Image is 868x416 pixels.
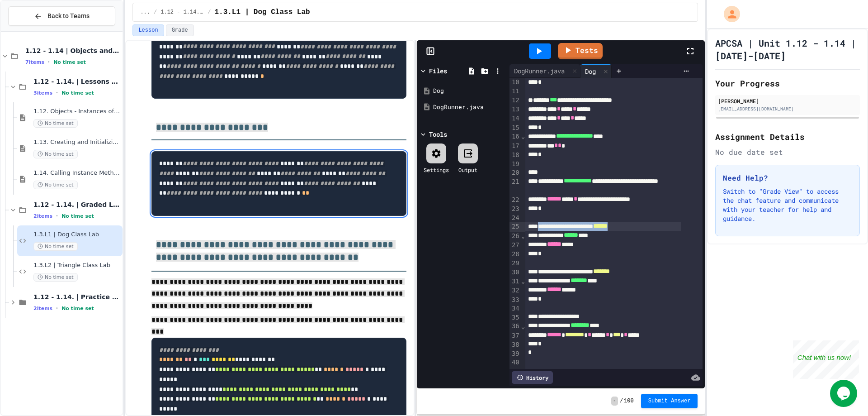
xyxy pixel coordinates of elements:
div: Dog [433,86,504,96]
div: 40 [509,358,521,367]
div: 15 [509,124,521,133]
div: 33 [509,296,521,305]
div: 16 [509,132,521,141]
div: 12 [509,96,521,105]
span: 2 items [33,213,52,219]
span: Submit Answer [648,397,691,405]
span: / [208,9,211,16]
span: / [154,9,157,16]
div: 34 [509,304,521,313]
span: No time set [33,181,78,189]
div: Dog [580,67,600,76]
span: 1.12 - 1.14. | Practice Labs [33,293,121,301]
div: DogRunner.java [433,103,504,112]
p: Switch to "Grade View" to access the chat feature and communicate with your teacher for help and ... [723,187,852,223]
div: 26 [509,232,521,241]
span: 100 [624,397,634,405]
span: ... [140,9,150,16]
div: 21 [509,177,521,196]
div: DogRunner.java [509,64,580,78]
div: Tools [429,129,447,139]
div: 24 [509,214,521,223]
button: Grade [166,24,194,36]
div: 32 [509,286,521,295]
div: 10 [509,78,521,87]
iframe: chat widget [793,340,859,379]
div: [EMAIL_ADDRESS][DOMAIN_NAME] [718,105,857,112]
div: 18 [509,151,521,160]
span: 1.12 - 1.14 | Objects and Instances of Classes [25,47,121,55]
span: No time set [53,59,86,65]
span: No time set [61,213,94,219]
h2: Your Progress [715,77,860,90]
div: 29 [509,259,521,268]
div: 31 [509,277,521,286]
div: 19 [509,160,521,169]
span: 1.12 - 1.14. | Graded Labs [33,201,121,209]
a: Tests [558,43,603,59]
div: 20 [509,168,521,177]
span: 1.13. Creating and Initializing Objects: Constructors [33,139,121,146]
span: • [56,212,58,220]
div: Settings [424,166,449,174]
div: 38 [509,340,521,349]
span: No time set [33,242,78,251]
div: Files [429,66,447,76]
div: 22 [509,196,521,205]
span: 7 items [25,59,44,65]
span: • [56,89,58,96]
span: No time set [33,273,78,282]
span: 1.12 - 1.14. | Graded Labs [160,9,204,16]
span: • [48,58,50,66]
div: 13 [509,105,521,114]
span: 3 items [33,90,52,96]
span: No time set [61,306,94,311]
div: [PERSON_NAME] [718,97,857,105]
div: DogRunner.java [509,66,569,76]
span: / [620,397,623,405]
span: 1.12. Objects - Instances of Classes [33,108,121,115]
div: 30 [509,268,521,277]
span: 2 items [33,306,52,311]
h3: Need Help? [723,172,852,183]
div: Output [458,166,477,174]
span: - [611,397,618,406]
div: 39 [509,349,521,359]
h1: APCSA | Unit 1.12 - 1.14 | [DATE]-[DATE] [715,37,860,62]
div: 37 [509,331,521,340]
button: Lesson [132,24,164,36]
div: No due date set [715,147,860,158]
div: 25 [509,222,521,231]
h2: Assignment Details [715,130,860,143]
span: 1.3.L1 | Dog Class Lab [214,7,310,18]
span: No time set [33,119,78,128]
div: My Account [714,4,742,24]
div: 27 [509,241,521,250]
iframe: chat widget [830,380,859,407]
span: Fold line [521,232,525,239]
div: History [512,371,553,384]
div: Dog [580,64,612,78]
span: 1.12 - 1.14. | Lessons and Notes [33,77,121,86]
div: 14 [509,114,521,123]
span: 1.3.L1 | Dog Class Lab [33,231,121,239]
div: 28 [509,250,521,259]
span: Fold line [521,323,525,330]
button: Back to Teams [8,6,115,26]
button: Submit Answer [641,394,698,408]
div: 17 [509,142,521,151]
span: • [56,305,58,312]
div: 36 [509,322,521,331]
span: 1.3.L2 | Triangle Class Lab [33,262,121,269]
div: 11 [509,87,521,96]
span: Fold line [521,277,525,285]
span: Back to Teams [47,11,90,21]
span: 1.14. Calling Instance Methods [33,169,121,177]
span: No time set [33,150,78,158]
div: 23 [509,205,521,214]
span: No time set [61,90,94,96]
div: 35 [509,313,521,322]
span: Fold line [521,133,525,140]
